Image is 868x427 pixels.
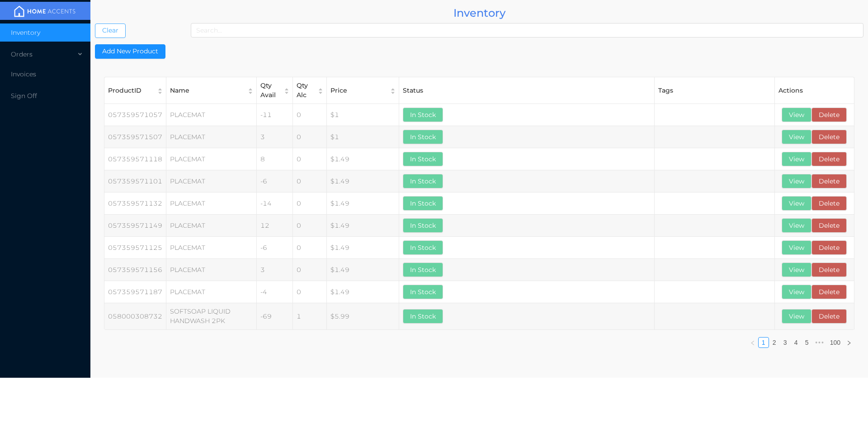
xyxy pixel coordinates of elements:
td: PLACEMAT [166,126,257,148]
button: Delete [811,108,847,122]
li: Next Page [844,337,854,348]
td: 058000308732 [104,303,166,330]
button: In Stock [403,240,443,255]
button: In Stock [403,285,443,299]
td: 0 [293,126,327,148]
li: 5 [802,337,812,348]
i: icon: left [750,340,755,346]
button: View [782,108,811,122]
td: 0 [293,170,327,192]
i: icon: caret-down [284,90,290,92]
td: 057359571132 [104,192,166,215]
button: View [782,240,811,255]
div: Status [403,86,651,95]
i: icon: caret-up [318,87,324,89]
li: 3 [780,337,791,348]
a: 100 [830,339,840,346]
button: In Stock [403,196,443,211]
td: 8 [257,148,293,170]
td: -6 [257,170,293,192]
td: 057359571125 [104,237,166,259]
div: Sort [283,87,290,94]
td: -6 [257,237,293,259]
td: 057359571101 [104,170,166,192]
td: -4 [257,281,293,303]
td: PLACEMAT [166,192,257,215]
div: Name [170,86,243,95]
button: View [782,263,811,277]
td: PLACEMAT [166,170,257,192]
td: 057359571507 [104,126,166,148]
img: mainBanner [11,5,79,18]
i: icon: right [846,340,852,346]
div: ProductID [108,86,152,95]
td: -14 [257,192,293,215]
button: Delete [811,174,847,188]
li: 1 [758,337,769,348]
td: $1.49 [327,170,399,192]
td: $1 [327,104,399,126]
button: Delete [811,309,847,324]
td: 0 [293,104,327,126]
td: $1.49 [327,215,399,237]
button: Delete [811,263,847,277]
a: 5 [805,339,809,346]
div: Sort [157,87,163,94]
li: 4 [791,337,802,348]
td: PLACEMAT [166,104,257,126]
button: View [782,285,811,299]
a: 1 [762,339,765,346]
span: ••• [812,337,827,348]
td: $1 [327,126,399,148]
td: $1.49 [327,259,399,281]
span: Invoices [11,70,36,78]
td: PLACEMAT [166,215,257,237]
i: icon: caret-up [284,87,290,89]
td: 0 [293,237,327,259]
button: In Stock [403,263,443,277]
button: Add New Product [95,44,165,59]
button: View [782,130,811,144]
i: icon: caret-down [248,90,254,92]
button: View [782,309,811,324]
button: Clear [95,23,126,38]
button: In Stock [403,174,443,188]
span: Sign Off [11,92,37,100]
td: PLACEMAT [166,148,257,170]
button: Delete [811,130,847,144]
a: 3 [783,339,787,346]
div: Sort [247,87,254,94]
td: $1.49 [327,148,399,170]
td: -11 [257,104,293,126]
td: 057359571156 [104,259,166,281]
td: 12 [257,215,293,237]
div: Inventory [95,5,863,21]
li: 2 [769,337,780,348]
button: Delete [811,218,847,233]
div: Qty Alc [297,81,313,100]
button: Delete [811,196,847,211]
div: Sort [317,87,324,94]
td: 0 [293,259,327,281]
td: 057359571187 [104,281,166,303]
td: 0 [293,281,327,303]
td: SOFTSOAP LIQUID HANDWASH 2PK [166,303,257,330]
button: In Stock [403,218,443,233]
button: View [782,174,811,188]
a: 4 [794,339,798,346]
div: Qty Avail [260,81,279,100]
button: In Stock [403,130,443,144]
td: 0 [293,148,327,170]
li: 100 [827,337,844,348]
i: icon: caret-down [390,90,396,92]
div: Sort [390,87,396,94]
li: Next 5 Pages [812,337,827,348]
button: Delete [811,152,847,166]
i: icon: caret-up [248,87,254,89]
button: Delete [811,285,847,299]
td: $1.49 [327,281,399,303]
button: In Stock [403,152,443,166]
td: 3 [257,259,293,281]
td: 3 [257,126,293,148]
li: Previous Page [747,337,758,348]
